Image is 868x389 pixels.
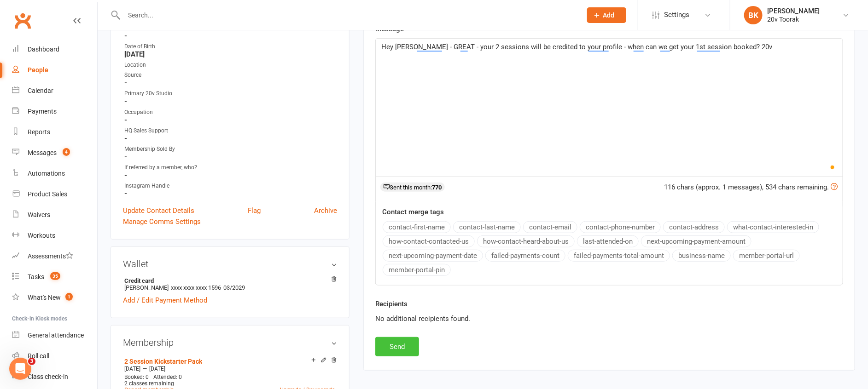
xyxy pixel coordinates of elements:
[477,235,575,247] button: how-contact-heard-about-us
[28,273,44,280] div: Tasks
[485,250,565,262] button: failed-payments-count
[124,134,337,143] strong: -
[124,277,332,284] strong: Credit card
[122,365,337,372] div: —
[28,108,57,115] div: Payments
[12,287,97,308] a: What's New1
[375,337,419,356] button: Send
[382,206,444,217] label: Contact merge tags
[28,332,84,339] div: General attendance
[28,46,59,53] div: Dashboard
[121,9,575,22] input: Search...
[11,9,34,32] a: Clubworx
[767,15,820,23] div: 20v Toorak
[28,294,61,301] div: What's New
[523,221,577,233] button: contact-email
[12,205,97,225] a: Waivers
[12,60,97,80] a: People
[432,184,442,191] strong: 770
[124,108,337,117] div: Occupation
[123,295,207,306] a: Add / Edit Payment Method
[568,250,670,262] button: failed-payments-total-amount
[124,116,337,124] strong: -
[124,97,337,106] strong: -
[124,32,337,40] strong: -
[28,232,55,239] div: Workouts
[124,153,337,161] strong: -
[28,211,50,218] div: Waivers
[12,80,97,101] a: Calendar
[314,205,337,216] a: Archive
[124,61,337,69] div: Location
[123,205,194,216] a: Update Contact Details
[453,221,521,233] button: contact-last-name
[124,42,337,51] div: Date of Birth
[124,171,337,179] strong: -
[149,366,165,372] span: [DATE]
[124,189,337,198] strong: -
[744,6,763,24] div: BK
[171,284,221,291] span: xxxx xxxx xxxx 1596
[9,358,31,380] iframe: Intercom live chat
[28,149,57,156] div: Messages
[664,5,689,25] span: Settings
[65,293,73,301] span: 1
[28,373,68,380] div: Class check-in
[383,250,483,262] button: next-upcoming-payment-date
[383,221,451,233] button: contact-first-name
[383,264,451,276] button: member-portal-pin
[28,66,48,74] div: People
[28,128,50,136] div: Reports
[124,79,337,87] strong: -
[672,250,731,262] button: business-name
[124,374,149,380] span: Booked: 0
[664,182,838,193] div: 116 chars (approx. 1 messages), 534 chars remaining.
[12,225,97,246] a: Workouts
[123,276,337,292] li: [PERSON_NAME]
[12,246,97,267] a: Assessments
[733,250,800,262] button: member-portal-url
[28,358,35,365] span: 3
[383,235,475,247] button: how-contact-contacted-us
[727,221,819,233] button: what-contact-interested-in
[63,148,70,156] span: 4
[124,126,337,135] div: HQ Sales Support
[380,183,445,192] div: Sent this month:
[603,11,615,19] span: Add
[223,284,245,291] span: 03/2029
[12,143,97,163] a: Messages 4
[12,366,97,387] a: Class kiosk mode
[381,43,772,51] span: Hey [PERSON_NAME] - GREAT - your 2 sessions will be credited to your profile - when can we get yo...
[28,252,73,260] div: Assessments
[124,366,140,372] span: [DATE]
[124,182,337,190] div: Instagram Handle
[12,325,97,346] a: General attendance kiosk mode
[375,298,408,309] label: Recipients
[124,380,174,387] span: 2 classes remaining
[124,358,202,365] a: 2 Session Kickstarter Pack
[28,87,53,94] div: Calendar
[375,313,843,324] div: No additional recipients found.
[12,39,97,60] a: Dashboard
[50,272,60,280] span: 35
[123,216,201,227] a: Manage Comms Settings
[28,170,65,177] div: Automations
[124,163,337,172] div: If referred by a member, who?
[12,101,97,122] a: Payments
[12,163,97,184] a: Automations
[12,267,97,287] a: Tasks 35
[28,190,67,198] div: Product Sales
[124,50,337,58] strong: [DATE]
[124,89,337,98] div: Primary 20v Studio
[376,39,843,177] div: To enrich screen reader interactions, please activate Accessibility in Grammarly extension settings
[587,7,626,23] button: Add
[28,352,49,360] div: Roll call
[123,338,337,348] h3: Membership
[663,221,725,233] button: contact-address
[580,221,661,233] button: contact-phone-number
[767,7,820,15] div: [PERSON_NAME]
[577,235,639,247] button: last-attended-on
[124,145,337,154] div: Membership Sold By
[12,346,97,366] a: Roll call
[123,259,337,269] h3: Wallet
